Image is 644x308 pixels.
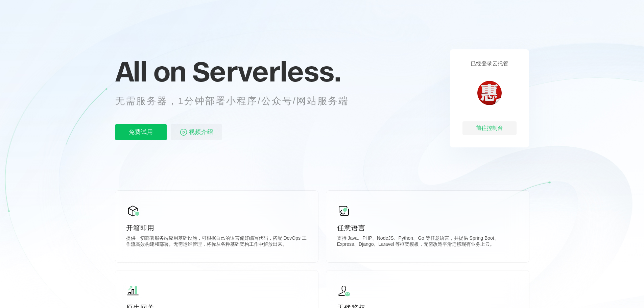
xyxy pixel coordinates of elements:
[115,94,361,108] p: 无需服务器，1分钟部署小程序/公众号/网站服务端
[126,223,307,233] p: 开箱即用
[462,121,517,135] div: 前往控制台
[192,54,341,88] span: Serverless.
[337,223,518,233] p: 任意语言
[180,128,188,136] img: video_play.svg
[126,235,307,249] p: 提供一切部署服务端应用基础设施，可根据自己的语言偏好编写代码，搭配 DevOps 工作流高效构建和部署。无需运维管理，将你从各种基础架构工作中解放出来。
[115,54,186,88] span: All on
[337,235,518,249] p: 支持 Java、PHP、NodeJS、Python、Go 等任意语言，并提供 Spring Boot、Express、Django、Laravel 等框架模板，无需改造平滑迁移现有业务上云。
[189,124,213,140] span: 视频介绍
[115,124,167,140] p: 免费试用
[471,60,508,67] p: 已经登录云托管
